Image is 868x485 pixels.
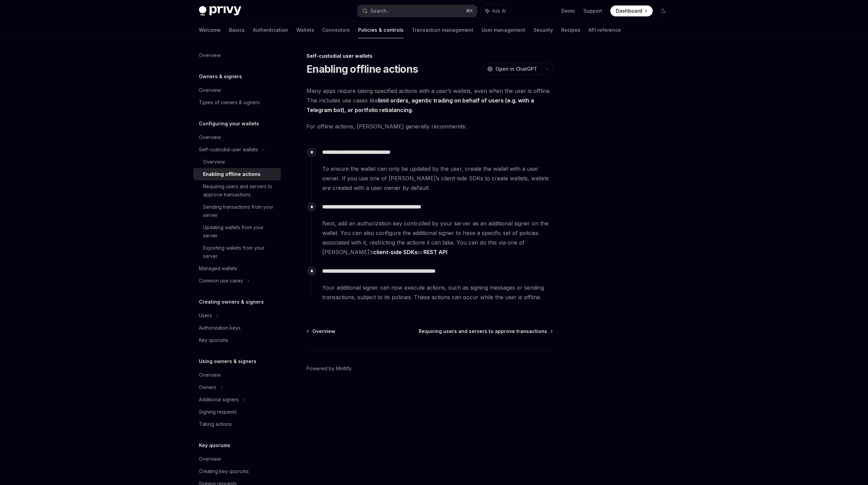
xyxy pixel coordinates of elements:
[322,283,553,302] span: Your additional signer can now execute actions, such as signing messages or sending transactions,...
[483,63,541,75] button: Open in ChatGPT
[203,244,277,260] div: Exporting wallets from your server
[466,8,473,14] span: ⌘ K
[322,164,553,193] span: To ensure the wallet can only be updated by the user, create the wallet with a user owner. If you...
[199,420,232,428] div: Taking actions
[307,328,335,335] a: Overview
[492,8,506,14] span: Ask AI
[199,324,241,332] div: Authorization keys
[193,168,281,180] a: Enabling offline actions
[199,336,228,344] div: Key quorums
[199,277,243,285] div: Common use cases
[193,453,281,465] a: Overview
[203,170,260,178] div: Enabling offline actions
[193,131,281,143] a: Overview
[199,467,249,475] div: Creating key quorums
[358,22,404,38] a: Policies & controls
[199,6,241,16] img: dark logo
[199,383,216,391] div: Owners
[193,49,281,61] a: Overview
[199,51,221,59] div: Overview
[193,406,281,418] a: Signing requests
[296,22,314,38] a: Wallets
[193,221,281,242] a: Updating wallets from your server
[193,84,281,96] a: Overview
[203,158,225,166] div: Overview
[307,97,534,113] strong: limit orders, agentic trading on behalf of users (e.g. with a Telegram bot), or portfolio rebalan...
[307,122,553,131] span: For offline actions, [PERSON_NAME] generally recommends:
[193,96,281,109] a: Types of owners & signers
[253,22,288,38] a: Authentication
[203,223,277,240] div: Updating wallets from your server
[229,22,245,38] a: Basics
[199,298,264,306] h5: Creating owners & signers
[322,219,553,257] span: Next, add an authorization key controlled by your server as an additional signer on the wallet. Y...
[561,8,575,14] a: Demo
[193,369,281,381] a: Overview
[373,249,418,256] a: client-side SDKs
[616,8,642,14] span: Dashboard
[482,22,525,38] a: User management
[199,455,221,463] div: Overview
[199,145,258,154] div: Self-custodial user wallets
[199,86,221,94] div: Overview
[307,365,352,372] a: Powered by Mintlify
[423,249,447,256] a: REST API
[588,22,621,38] a: API reference
[199,264,237,273] div: Managed wallets
[533,22,553,38] a: Security
[193,180,281,201] a: Requiring users and servers to approve transactions
[199,98,260,107] div: Types of owners & signers
[312,328,335,335] span: Overview
[199,396,239,404] div: Additional signers
[199,133,221,141] div: Overview
[480,5,511,17] button: Ask AI
[193,156,281,168] a: Overview
[610,5,653,16] a: Dashboard
[199,371,221,379] div: Overview
[193,334,281,346] a: Key quorums
[199,22,221,38] a: Welcome
[199,72,242,81] h5: Owners & signers
[419,328,552,335] a: Requiring users and servers to approve transactions
[370,7,390,15] div: Search...
[307,53,553,59] div: Self-custodial user wallets
[561,22,580,38] a: Recipes
[419,328,547,335] span: Requiring users and servers to approve transactions
[203,182,277,199] div: Requiring users and servers to approve transactions
[199,441,230,449] h5: Key quorums
[199,408,237,416] div: Signing requests
[193,201,281,221] a: Sending transactions from your server
[193,465,281,477] a: Creating key quorums
[357,5,477,17] button: Search...⌘K
[658,5,669,16] button: Toggle dark mode
[199,120,259,128] h5: Configuring your wallets
[199,311,212,320] div: Users
[193,262,281,275] a: Managed wallets
[496,66,537,72] span: Open in ChatGPT
[412,22,473,38] a: Transaction management
[199,357,256,365] h5: Using owners & signers
[322,22,350,38] a: Connectors
[307,86,553,115] span: Many apps require taking specified actions with a user’s wallets, even when the user is offline. ...
[307,63,418,75] h1: Enabling offline actions
[583,8,602,14] a: Support
[193,322,281,334] a: Authorization keys
[203,203,277,219] div: Sending transactions from your server
[193,242,281,262] a: Exporting wallets from your server
[193,418,281,430] a: Taking actions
